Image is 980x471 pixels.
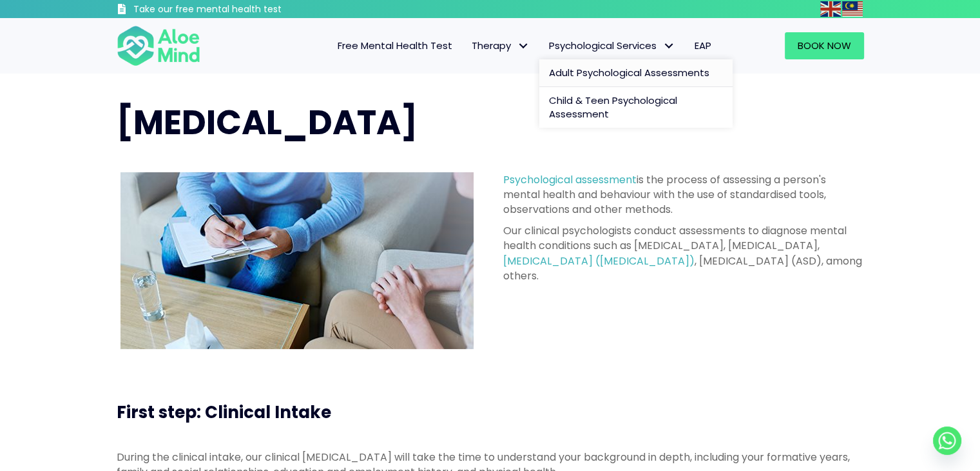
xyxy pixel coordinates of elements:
[685,32,721,59] a: EAP
[820,1,842,16] a: English
[117,401,331,424] span: First step: Clinical Intake
[539,59,733,87] a: Adult Psychological Assessments
[549,39,675,52] span: Psychological Services
[549,66,709,79] span: Adult Psychological Assessments
[660,37,678,55] span: Psychological Services: submenu
[695,39,711,52] span: EAP
[133,3,351,16] h3: Take our free mental health test
[503,254,695,268] a: [MEDICAL_DATA] ([MEDICAL_DATA])
[785,32,864,59] a: Book Now
[820,1,841,17] img: en
[462,32,539,59] a: TherapyTherapy: submenu
[798,39,851,52] span: Book Now
[120,172,474,349] img: psychological assessment
[514,37,533,55] span: Therapy: submenu
[842,1,864,16] a: Malay
[503,172,864,217] p: is the process of assessing a person's mental health and behaviour with the use of standardised t...
[328,32,462,59] a: Free Mental Health Test
[933,426,961,455] a: Whatsapp
[549,94,677,121] span: Child & Teen Psychological Assessment
[117,99,418,146] span: [MEDICAL_DATA]
[539,32,685,59] a: Psychological ServicesPsychological Services: submenu
[503,223,864,283] p: Our clinical psychologists conduct assessments to diagnose mental health conditions such as [MEDI...
[117,3,351,18] a: Take our free mental health test
[472,39,530,52] span: Therapy
[338,39,452,52] span: Free Mental Health Test
[217,32,721,59] nav: Menu
[503,172,637,187] a: Psychological assessment
[539,87,733,128] a: Child & Teen Psychological Assessment
[842,1,863,17] img: ms
[117,25,200,67] img: Aloe mind Logo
